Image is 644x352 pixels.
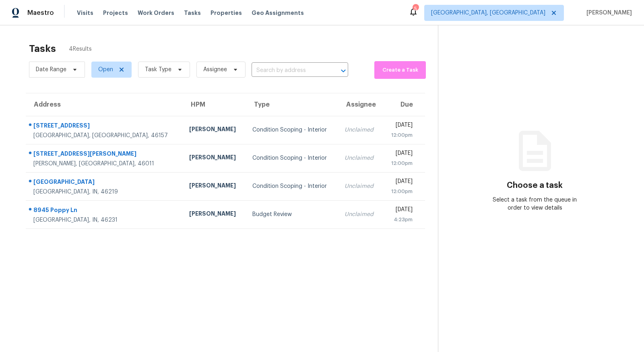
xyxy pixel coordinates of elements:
div: Unclaimed [345,154,376,162]
div: 12:00pm [389,131,413,139]
span: Create a Task [378,66,422,75]
div: [GEOGRAPHIC_DATA], IN, 46219 [33,188,176,196]
div: Condition Scoping - Interior [252,126,332,134]
span: Assignee [203,66,227,74]
h3: Choose a task [507,181,563,189]
div: 8945 Poppy Ln [33,206,176,216]
span: Properties [211,9,242,17]
th: Address [26,93,183,116]
div: [GEOGRAPHIC_DATA], IN, 46231 [33,216,176,224]
div: 12:00pm [389,187,413,196]
span: [PERSON_NAME] [583,9,632,17]
div: 12:00pm [389,159,413,167]
div: Budget Review [252,210,332,218]
div: Unclaimed [345,210,376,218]
div: [STREET_ADDRESS] [33,121,176,132]
span: Date Range [36,66,66,74]
div: Unclaimed [345,182,376,190]
span: Geo Assignments [252,9,304,17]
div: [DATE] [389,149,413,159]
button: Open [338,65,349,76]
div: Unclaimed [345,126,376,134]
div: [PERSON_NAME] [189,210,239,220]
div: 4:23pm [389,216,413,224]
th: Due [382,93,425,116]
span: Maestro [27,9,54,17]
span: Task Type [145,66,171,74]
div: [GEOGRAPHIC_DATA] [33,178,176,188]
div: [DATE] [389,121,413,131]
div: Condition Scoping - Interior [252,182,332,190]
div: Condition Scoping - Interior [252,154,332,162]
div: [PERSON_NAME] [189,153,239,163]
div: [DATE] [389,206,413,216]
th: Assignee [338,93,382,116]
div: [PERSON_NAME] [189,181,239,191]
span: Visits [77,9,93,17]
input: Search by address [252,64,326,77]
span: Tasks [184,10,201,16]
div: [GEOGRAPHIC_DATA], [GEOGRAPHIC_DATA], 46157 [33,132,176,140]
span: Work Orders [138,9,174,17]
h2: Tasks [29,45,56,53]
div: [PERSON_NAME] [189,125,239,135]
span: Projects [103,9,128,17]
th: Type [246,93,338,116]
th: HPM [183,93,246,116]
div: [PERSON_NAME], [GEOGRAPHIC_DATA], 46011 [33,160,176,168]
span: [GEOGRAPHIC_DATA], [GEOGRAPHIC_DATA] [431,9,545,17]
div: [DATE] [389,177,413,187]
button: Create a Task [374,61,426,79]
div: Select a task from the queue in order to view details [487,196,583,212]
span: 4 Results [69,45,92,53]
div: 5 [413,5,418,13]
span: Open [98,66,113,74]
div: [STREET_ADDRESS][PERSON_NAME] [33,150,176,160]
